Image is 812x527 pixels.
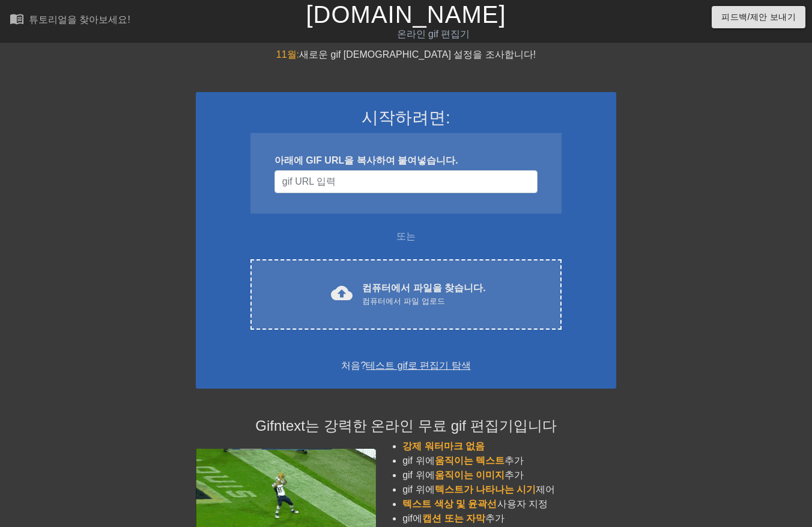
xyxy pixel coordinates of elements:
h4: Gifntext는 강력한 온라인 무료 gif 편집기입니다 [196,418,616,435]
span: 피드백/제안 보내기 [721,10,796,25]
li: gif에 추가 [402,511,616,526]
font: 컴퓨터에서 파일을 찾습니다. [362,283,485,293]
div: 온라인 gif 편집기 [277,27,590,42]
span: 11월: [276,49,299,60]
li: gif 위에 추가 [402,454,616,468]
div: 아래에 GIF URL을 복사하여 붙여넣습니다. [274,153,538,168]
span: 강제 워터마크 없음 [402,441,485,451]
span: 텍스트가 나타나는 시기 [435,484,536,495]
span: 캡션 또는 자막 [422,513,485,523]
a: 테스트 gif로 편집기 탐색 [366,360,470,371]
span: 텍스트 색상 및 윤곽선 [402,499,497,509]
div: 새로운 gif [DEMOGRAPHIC_DATA] 설정을 조사합니다! [196,48,616,62]
div: 또는 [227,229,585,244]
span: menu_book [10,11,24,26]
input: 사용자 이름 [274,170,538,193]
button: 피드백/제안 보내기 [712,6,805,28]
li: gif 위에 제어 [402,482,616,497]
li: gif 위에 추가 [402,468,616,482]
span: cloud_upload [331,282,353,304]
span: 움직이는 텍스트 [435,455,504,466]
a: [DOMAIN_NAME] [306,1,506,28]
span: 움직이는 이미지 [435,470,504,480]
div: 처음? [211,359,601,373]
div: 튜토리얼을 찾아보세요! [29,14,130,25]
div: 컴퓨터에서 파일 업로드 [362,295,485,307]
h3: 시작하려면: [211,108,601,128]
a: 튜토리얼을 찾아보세요! [10,11,130,30]
li: 사용자 지정 [402,497,616,511]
